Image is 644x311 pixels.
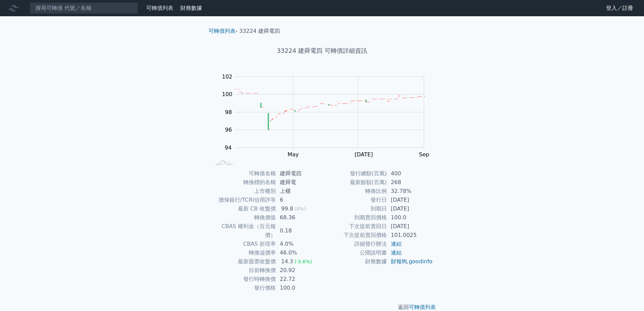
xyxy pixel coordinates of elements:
[211,240,276,248] td: CBAS 折現率
[276,196,322,204] td: 6
[387,231,433,240] td: 101.0025
[276,284,322,292] td: 100.0
[391,258,407,265] a: 財報狗
[387,204,433,213] td: [DATE]
[211,178,276,187] td: 轉換標的名稱
[322,248,387,257] td: 公開說明書
[322,169,387,178] td: 發行總額(百萬)
[211,222,276,240] td: CBAS 權利金（百元報價）
[322,187,387,196] td: 轉換比例
[276,275,322,284] td: 22.72
[211,257,276,266] td: 最新股票收盤價
[239,27,280,35] li: 33224 建舜電四
[276,240,322,248] td: 4.0%
[419,151,429,158] tspan: Sep
[235,89,425,131] g: Series
[322,204,387,213] td: 到期日
[276,266,322,275] td: 20.92
[180,5,202,11] a: 財務數據
[219,73,435,158] g: Chart
[322,213,387,222] td: 到期賣回價格
[208,27,238,35] li: ›
[294,206,306,212] span: (0%)
[211,275,276,284] td: 發行時轉換價
[294,259,312,264] span: (-5.6%)
[211,169,276,178] td: 可轉債名稱
[387,187,433,196] td: 32.78%
[322,222,387,231] td: 下次提前賣回日
[276,248,322,257] td: 46.0%
[208,28,236,34] a: 可轉債列表
[391,249,402,256] a: 連結
[280,204,295,213] div: 99.8
[288,151,299,158] tspan: May
[211,248,276,257] td: 轉換溢價率
[322,257,387,266] td: 財務數據
[276,178,322,187] td: 建舜電
[387,222,433,231] td: [DATE]
[276,169,322,178] td: 建舜電四
[211,284,276,292] td: 發行價格
[322,240,387,248] td: 詳細發行辦法
[387,169,433,178] td: 400
[276,222,322,240] td: 0.18
[146,5,173,11] a: 可轉債列表
[225,127,232,133] tspan: 96
[211,213,276,222] td: 轉換價值
[276,213,322,222] td: 68.36
[211,187,276,196] td: 上市櫃別
[211,266,276,275] td: 目前轉換價
[355,151,373,158] tspan: [DATE]
[387,178,433,187] td: 268
[387,213,433,222] td: 100.0
[391,241,402,247] a: 連結
[322,231,387,240] td: 下次提前賣回價格
[322,178,387,187] td: 最新餘額(百萬)
[225,145,231,151] tspan: 94
[211,204,276,213] td: 最新 CB 收盤價
[203,46,441,55] h1: 33224 建舜電四 可轉債詳細資訊
[280,257,295,266] div: 14.3
[387,257,433,266] td: ,
[322,196,387,204] td: 發行日
[387,196,433,204] td: [DATE]
[225,109,232,115] tspan: 98
[222,91,232,97] tspan: 100
[211,196,276,204] td: 擔保銀行/TCRI信用評等
[30,2,138,14] input: 搜尋可轉債 代號／名稱
[409,304,436,310] a: 可轉債列表
[409,258,432,265] a: goodinfo
[601,3,639,14] a: 登入／註冊
[276,187,322,196] td: 上櫃
[222,73,232,80] tspan: 102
